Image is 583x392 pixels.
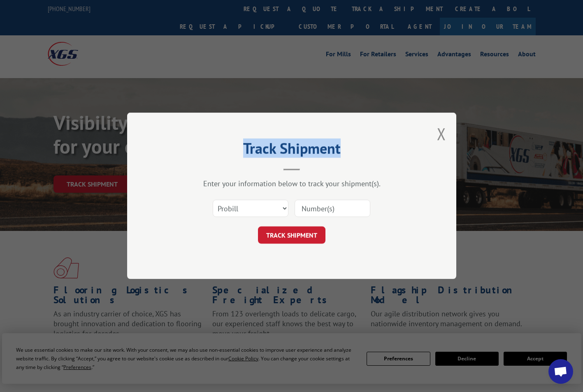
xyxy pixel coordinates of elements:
div: Enter your information below to track your shipment(s). [168,179,415,189]
button: TRACK SHIPMENT [258,227,325,244]
h2: Track Shipment [168,143,415,158]
input: Number(s) [295,200,370,217]
div: Open chat [548,359,573,384]
button: Close modal [437,123,446,145]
